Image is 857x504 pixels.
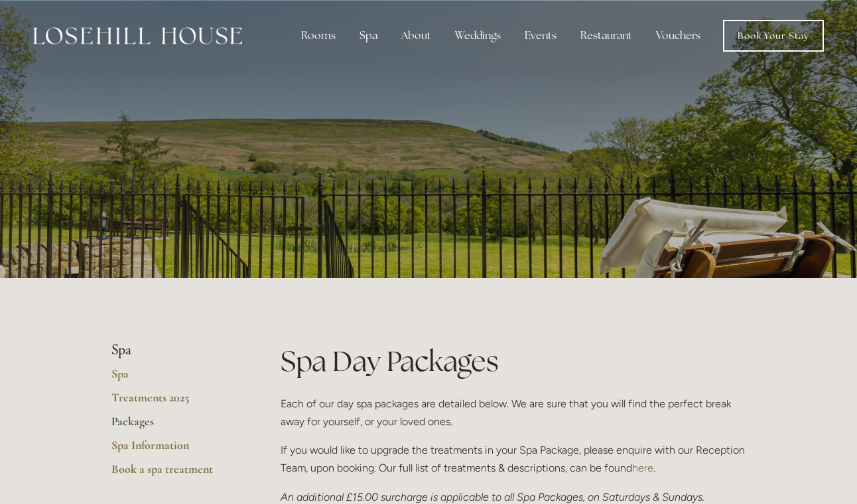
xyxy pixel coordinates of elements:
p: Each of our day spa packages are detailed below. We are sure that you will find the perfect break... [281,395,746,430]
div: About [391,23,442,49]
a: Book a spa treatment [111,462,238,485]
li: Spa [111,342,238,359]
img: Losehill House [33,27,242,44]
a: Book Your Stay [723,20,824,52]
a: here [632,462,653,474]
div: Restaurant [570,23,643,49]
a: Vouchers [645,23,711,49]
p: If you would like to upgrade the treatments in your Spa Package, please enquire with our Receptio... [281,441,746,477]
div: Rooms [291,23,346,49]
a: Spa Information [111,438,238,462]
em: An additional £15.00 surcharge is applicable to all Spa Packages, on Saturdays & Sundays. [281,491,704,503]
div: Events [514,23,567,49]
div: Weddings [444,23,511,49]
div: Spa [349,23,388,49]
a: Packages [111,414,238,438]
h1: Spa Day Packages [281,342,746,381]
a: Spa [111,366,238,390]
a: Treatments 2025 [111,390,238,414]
